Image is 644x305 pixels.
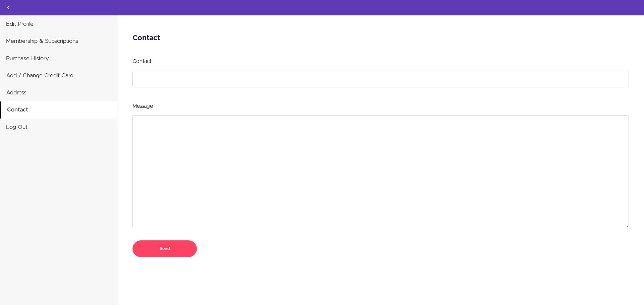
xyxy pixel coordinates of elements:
a: Contact [1,101,117,118]
input: Send [132,240,197,257]
svg: Back to courses [4,3,12,11]
label: Message [132,102,153,110]
label: Contact [132,58,152,65]
h2: Contact [132,34,629,42]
